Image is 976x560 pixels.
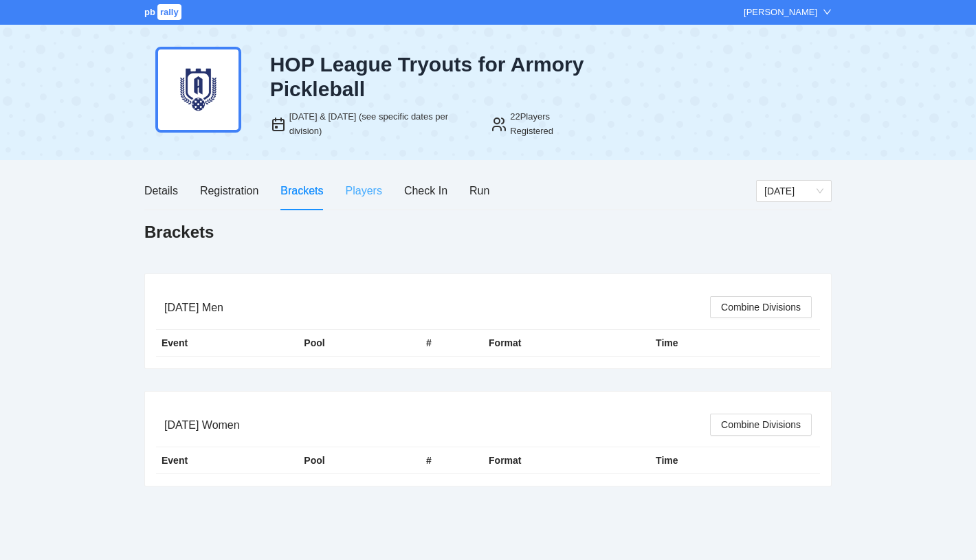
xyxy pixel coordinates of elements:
div: 22 Players Registered [510,110,591,138]
div: Time [656,453,773,468]
div: [PERSON_NAME] [744,5,817,19]
span: Combine Divisions [721,417,801,432]
div: Registration [200,182,258,199]
button: Combine Divisions [710,296,812,318]
div: # [426,453,478,468]
div: Brackets [280,182,323,199]
div: HOP League Tryouts for Armory Pickleball [270,52,592,102]
div: [DATE] Men [164,288,710,327]
div: Run [469,182,489,199]
span: Combine Divisions [721,300,801,315]
span: rally [157,4,181,20]
a: pbrally [144,7,184,17]
button: Combine Divisions [710,414,812,436]
div: Pool [304,453,415,468]
div: Check In [404,182,447,199]
div: # [426,335,478,350]
span: Thursday [764,181,823,201]
div: [DATE] Women [164,405,710,445]
div: Event [162,453,293,468]
div: Time [656,335,773,350]
div: Players [346,182,382,199]
div: Event [162,335,293,350]
span: pb [144,7,155,17]
img: armory-dark-blue.png [155,47,241,133]
div: Pool [304,335,415,350]
div: [DATE] & [DATE] (see specific dates per division) [289,110,475,138]
div: Details [144,182,178,199]
h1: Brackets [144,221,214,243]
div: Format [489,453,645,468]
div: Format [489,335,645,350]
span: down [823,8,832,16]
